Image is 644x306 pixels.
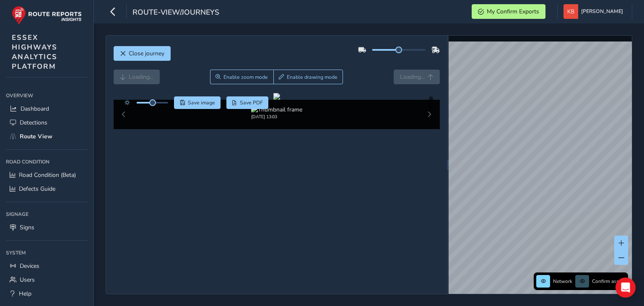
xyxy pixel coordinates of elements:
img: rr logo [12,6,82,25]
a: Road Condition (Beta) [6,168,88,182]
div: Road Condition [6,156,88,168]
div: Open Intercom Messenger [615,277,636,298]
a: Devices [6,259,88,273]
a: Users [6,273,88,287]
button: Close journey [114,46,171,61]
button: My Confirm Exports [472,4,545,19]
button: Draw [273,70,343,84]
span: Dashboard [21,105,49,113]
button: [PERSON_NAME] [563,4,626,19]
button: PDF [226,96,269,109]
div: Signage [6,208,88,220]
span: Defects Guide [19,185,55,193]
img: Thumbnail frame [251,106,302,114]
span: Signs [20,223,34,231]
a: Route View [6,130,88,143]
button: Zoom [210,70,273,84]
span: [PERSON_NAME] [581,4,623,19]
span: Save image [188,99,215,106]
span: Confirm assets [592,278,626,285]
span: Save PDF [240,99,263,106]
img: diamond-layout [563,4,578,19]
button: Save [174,96,221,109]
span: Users [20,276,35,284]
div: System [6,246,88,259]
span: Road Condition (Beta) [19,171,76,179]
a: Help [6,287,88,301]
span: Enable zoom mode [223,74,268,80]
span: Route View [20,132,52,140]
span: Help [19,290,31,298]
a: Dashboard [6,102,88,116]
div: Overview [6,89,88,102]
span: Devices [20,262,39,270]
span: route-view/journeys [132,7,219,19]
span: Enable drawing mode [287,74,338,80]
span: My Confirm Exports [487,8,539,16]
a: Defects Guide [6,182,88,196]
a: Signs [6,220,88,234]
span: ESSEX HIGHWAYS ANALYTICS PLATFORM [12,33,57,71]
a: Detections [6,116,88,130]
span: Network [553,278,572,285]
div: [DATE] 13:03 [251,114,302,120]
span: Close journey [129,49,164,57]
span: Detections [20,119,47,127]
